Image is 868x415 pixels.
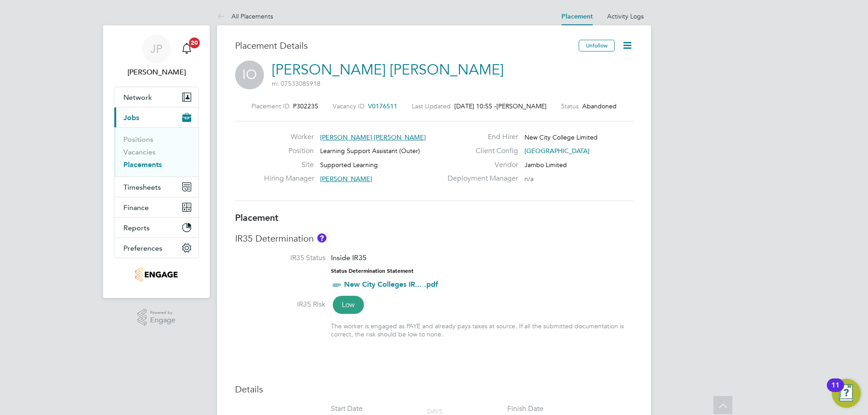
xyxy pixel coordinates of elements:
[331,322,633,338] div: The worker is engaged as PAYE and already pays taxes at source. If all the submitted documentatio...
[150,317,175,324] span: Engage
[264,146,314,156] label: Position
[272,61,504,79] a: [PERSON_NAME] [PERSON_NAME]
[607,12,644,20] a: Activity Logs
[235,300,325,309] label: IR35 Risk
[151,43,162,55] span: JP
[320,147,420,155] span: Learning Support Assistant (Outer)
[189,37,200,48] span: 20
[235,40,572,51] h3: Placement Details
[524,161,567,169] span: Jambo Limited
[344,280,438,289] a: New City Colleges IR... .pdf
[114,218,198,238] button: Reports
[123,224,150,232] span: Reports
[114,67,199,78] span: James Pedley
[561,13,593,20] a: Placement
[320,161,378,169] span: Supported Learning
[123,244,162,252] span: Preferences
[114,267,199,282] a: Go to home page
[331,268,414,274] strong: Status Determination Statement
[331,253,367,262] span: Inside IR35
[114,87,198,107] button: Network
[135,267,177,282] img: jambo-logo-retina.png
[114,107,198,127] button: Jobs
[333,296,364,314] span: Low
[114,197,198,217] button: Finance
[333,102,364,110] label: Vacancy ID
[442,160,518,170] label: Vendor
[251,102,289,110] label: Placement ID
[579,40,615,51] button: Unfollow
[150,309,175,317] span: Powered by
[442,132,518,142] label: End Hirer
[114,238,198,258] button: Preferences
[442,174,518,183] label: Deployment Manager
[561,102,579,110] label: Status
[264,174,314,183] label: Hiring Manager
[123,160,162,169] a: Placements
[137,309,176,326] a: Powered byEngage
[123,148,156,156] a: Vacancies
[524,133,598,141] span: New City College Limited
[293,102,318,110] span: P302235
[320,133,426,141] span: [PERSON_NAME] [PERSON_NAME]
[524,175,533,183] span: n/a
[123,93,152,102] span: Network
[582,102,617,110] span: Abandoned
[217,12,273,20] a: All Placements
[114,34,199,78] a: JP[PERSON_NAME]
[235,233,633,244] h3: IR35 Determination
[412,102,451,110] label: Last Updated
[524,147,590,155] span: [GEOGRAPHIC_DATA]
[114,177,198,197] button: Timesheets
[103,25,210,298] nav: Main navigation
[442,146,518,156] label: Client Config
[331,404,363,414] div: Start Date
[320,175,372,183] span: [PERSON_NAME]
[264,132,314,142] label: Worker
[235,212,278,223] b: Placement
[235,253,325,263] label: IR35 Status
[123,203,149,212] span: Finance
[317,233,326,242] button: About IR35
[454,102,496,110] span: [DATE] 10:55 -
[123,135,153,144] a: Positions
[832,379,861,408] button: Open Resource Center, 11 new notifications
[496,102,547,110] span: [PERSON_NAME]
[507,404,543,414] div: Finish Date
[235,61,264,89] span: IO
[272,79,321,88] span: m: 07533085918
[235,383,633,395] h3: Details
[368,102,397,110] span: V0176511
[178,34,196,63] a: 20
[264,160,314,170] label: Site
[114,127,198,177] div: Jobs
[831,385,840,397] div: 11
[123,183,161,191] span: Timesheets
[123,113,139,122] span: Jobs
